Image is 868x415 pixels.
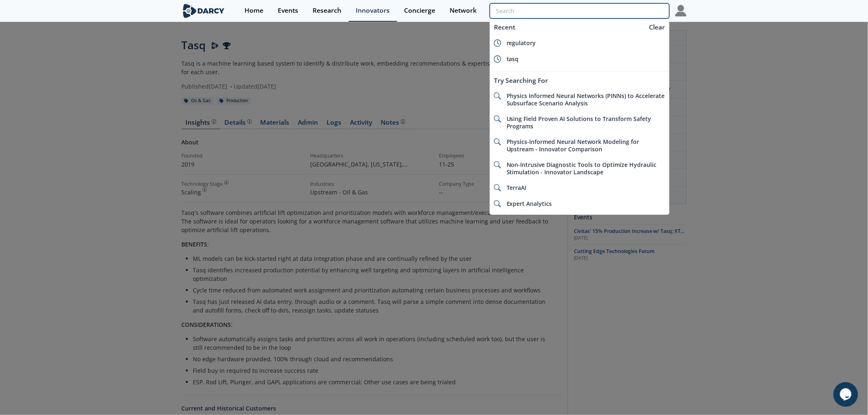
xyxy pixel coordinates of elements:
[494,55,501,63] img: icon
[646,23,668,32] div: Clear
[494,184,501,192] img: icon
[675,5,687,16] img: Profile
[404,7,435,14] div: Concierge
[181,4,226,18] img: logo-wide.svg
[507,184,527,192] span: TerraAI
[494,39,501,47] img: icon
[450,7,477,14] div: Network
[356,7,390,14] div: Innovators
[313,7,341,14] div: Research
[494,115,501,123] img: icon
[278,7,298,14] div: Events
[507,92,665,107] span: Physics Informed Neural Networks (PINNs) to Accelerate Subsurface Scenario Analysis
[507,115,651,130] span: Using Field Proven AI Solutions to Transform Safety Programs
[507,138,640,153] span: Physics-Informed Neural Network Modeling for Upstream - Innovator Comparison
[490,73,669,88] div: Try Searching For
[834,382,860,407] iframe: chat widget
[507,55,519,63] span: tasq
[507,161,657,176] span: Non-Intrusive Diagnostic Tools to Optimize Hydraulic Stimulation - Innovator Landscape
[507,200,552,207] span: Expert Analytics
[507,39,536,47] span: regulatory
[494,138,501,146] img: icon
[494,200,501,207] img: icon
[244,7,263,14] div: Home
[490,3,669,18] input: Advanced Search
[494,161,501,169] img: icon
[490,20,645,35] div: Recent
[494,92,501,100] img: icon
